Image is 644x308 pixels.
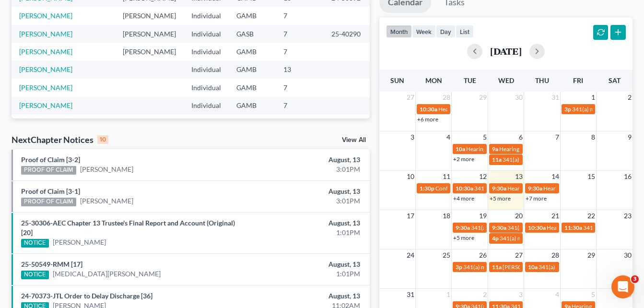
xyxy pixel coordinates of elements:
div: 3:01PM [254,196,360,206]
span: Hearing for [PERSON_NAME] [438,106,513,113]
td: GAMB [229,97,276,115]
span: 3 [631,275,639,283]
span: 9a [492,145,498,153]
div: August, 13 [254,155,360,165]
span: 20 [514,210,524,222]
span: Hearing for [PERSON_NAME] [547,224,621,231]
span: Mon [425,76,442,84]
span: 11a [492,263,502,271]
a: [PERSON_NAME] [19,30,72,38]
td: GASB [229,25,276,43]
span: 10:30a [420,106,437,113]
a: +5 more [490,195,511,202]
span: Hearing for [PERSON_NAME] [PERSON_NAME] [507,185,628,192]
td: Individual [184,25,229,43]
span: 9:30a [492,185,506,192]
span: 27 [514,249,524,261]
a: [PERSON_NAME] [19,101,72,109]
span: 3p [456,263,462,271]
span: 341(a) meeting for [PERSON_NAME] [539,263,631,271]
span: 31 [406,289,415,300]
button: week [412,25,436,38]
button: list [456,25,474,38]
span: 22 [586,210,596,222]
td: 7 [276,79,324,96]
span: 341(a) meeting for [PERSON_NAME] [463,263,556,271]
td: 7 [276,97,324,115]
span: 11 [442,171,451,182]
td: 7 [276,7,324,24]
span: 7 [554,131,560,143]
td: GAMB [229,43,276,60]
span: 1 [445,289,451,300]
span: 30 [514,92,524,103]
a: [MEDICAL_DATA][PERSON_NAME] [53,269,161,279]
div: PROOF OF CLAIM [21,198,76,206]
a: 25-50549-RMM [17] [21,260,82,268]
a: 25-30306-AEC Chapter 13 Trustee's Final Report and Account (Original) [20] [21,219,235,237]
a: +7 more [526,195,547,202]
span: 11:30a [564,224,582,231]
td: [PERSON_NAME] [115,7,184,24]
span: 9:30a [456,224,470,231]
div: August, 13 [254,187,360,196]
span: 2 [482,289,488,300]
span: 1:30p [420,185,434,192]
span: 341(a) meeting for [PERSON_NAME] [471,224,563,231]
td: Individual [184,7,229,24]
span: 21 [550,210,560,222]
a: [PERSON_NAME] [19,83,72,92]
div: 10 [97,135,108,144]
span: 9 [627,131,632,143]
a: Proof of Claim [3-1] [21,187,80,195]
td: 7 [276,43,324,60]
button: day [436,25,456,38]
span: 4 [554,289,560,300]
span: 6 [518,131,524,143]
span: 3 [518,289,524,300]
a: [PERSON_NAME] [19,47,72,56]
span: 27 [406,92,415,103]
td: Individual [184,97,229,115]
span: 341(a) meeting for [PERSON_NAME] [500,235,592,242]
span: Sat [609,76,621,84]
a: [PERSON_NAME] [19,65,72,73]
span: Confirmation hearing for [PERSON_NAME] [435,185,544,192]
span: 30 [623,249,632,261]
span: 12 [478,171,488,182]
span: 3p [564,106,571,113]
td: [PERSON_NAME] [115,25,184,43]
span: 10 [406,171,415,182]
td: Individual [184,79,229,96]
span: 1 [590,92,596,103]
div: 1:01PM [254,228,360,237]
span: 10:30a [456,185,473,192]
span: 341(a) meeting for [PERSON_NAME] [503,156,595,163]
span: Tue [464,76,476,84]
span: 29 [478,92,488,103]
iframe: Intercom live chat [611,275,634,298]
span: 25 [442,249,451,261]
span: 18 [442,210,451,222]
span: 5 [482,131,488,143]
span: 24 [406,249,415,261]
span: 3 [410,131,415,143]
span: 14 [550,171,560,182]
span: Wed [498,76,514,84]
span: Fri [573,76,583,84]
button: month [386,25,412,38]
span: 29 [586,249,596,261]
span: 11a [492,156,502,163]
div: NOTICE [21,271,49,279]
span: 31 [550,92,560,103]
span: Thu [535,76,549,84]
span: 341(a) meeting for [PERSON_NAME] [474,185,567,192]
span: Sun [390,76,404,84]
td: 7 [276,115,324,132]
td: 13 [276,61,324,79]
span: 9:30a [492,224,506,231]
span: Hearing for [PERSON_NAME] [PERSON_NAME] [499,145,620,153]
span: 28 [442,92,451,103]
a: +6 more [417,116,438,123]
a: Proof of Claim [3-2] [21,155,80,164]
